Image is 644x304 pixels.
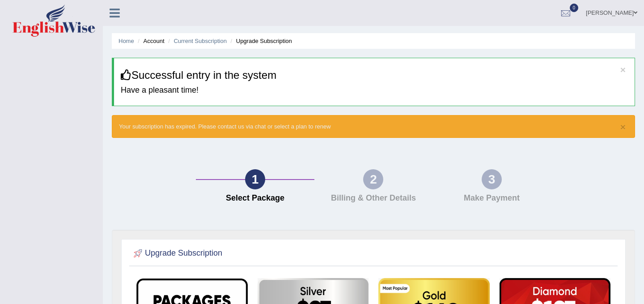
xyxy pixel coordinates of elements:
div: 2 [363,169,383,189]
div: 1 [245,169,265,189]
h4: Have a pleasant time! [121,86,628,95]
button: × [620,65,626,74]
h3: Successful entry in the system [121,69,628,81]
li: Upgrade Subscription [229,37,292,45]
h4: Select Package [200,194,309,203]
span: 0 [570,4,579,12]
a: Current Subscription [174,38,227,44]
h4: Billing & Other Details [319,194,428,203]
h2: Upgrade Subscription [131,247,222,260]
div: Your subscription has expired. Please contact us via chat or select a plan to renew [112,115,635,138]
button: × [620,122,626,132]
a: Home [119,38,134,44]
h4: Make Payment [437,194,546,203]
li: Account [136,37,164,45]
div: 3 [482,169,502,189]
